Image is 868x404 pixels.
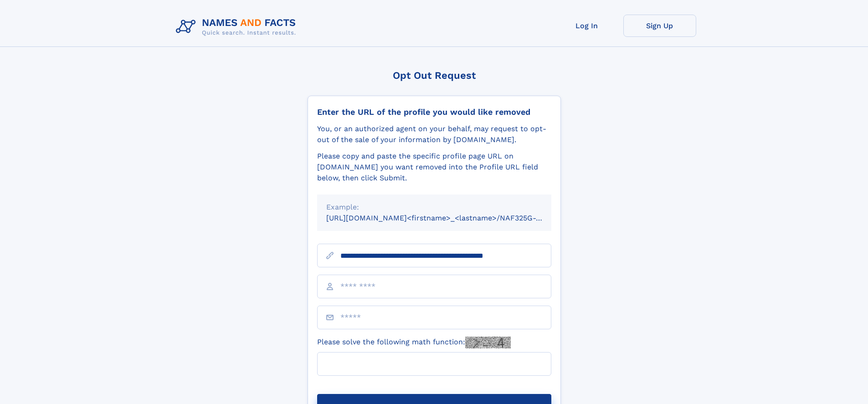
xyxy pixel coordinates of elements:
img: Logo Names and Facts [172,15,303,39]
div: Example: [326,202,542,213]
div: Enter the URL of the profile you would like removed [317,107,551,117]
div: Please copy and paste the specific profile page URL on [DOMAIN_NAME] you want removed into the Pr... [317,151,551,184]
a: Sign Up [623,15,696,37]
div: You, or an authorized agent on your behalf, may request to opt-out of the sale of your informatio... [317,123,551,145]
label: Please solve the following math function: [317,337,511,348]
div: Opt Out Request [308,70,561,81]
small: [URL][DOMAIN_NAME]<firstname>_<lastname>/NAF325G-xxxxxxxx [326,214,569,222]
a: Log In [550,15,623,37]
